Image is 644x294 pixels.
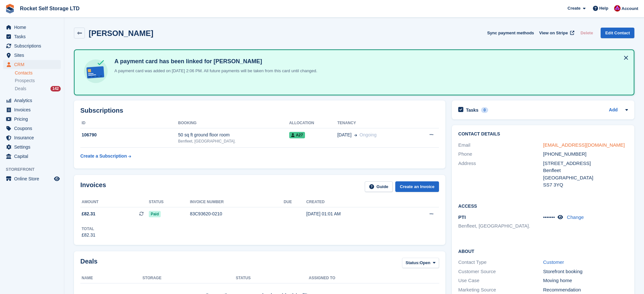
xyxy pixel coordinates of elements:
a: View on Stripe [537,28,576,38]
button: Sync payment methods [487,28,534,38]
div: Benfleet, [GEOGRAPHIC_DATA]. [178,138,289,144]
li: Benfleet, [GEOGRAPHIC_DATA]. [458,222,543,230]
div: [PHONE_NUMBER] [543,151,628,158]
a: Edit Contact [601,28,634,38]
span: PTI [458,214,466,220]
span: £82.31 [82,211,95,217]
th: Status [149,197,190,207]
div: Moving home [543,277,628,284]
span: Open [420,260,430,266]
a: [EMAIL_ADDRESS][DOMAIN_NAME] [543,142,625,148]
div: 83C93620-0210 [190,211,284,217]
a: menu [3,152,61,161]
h2: Invoices [80,181,106,192]
div: Marketing Source [458,286,543,294]
p: A payment card was added on [DATE] 2:06 PM. All future payments will be taken from this card unti... [112,68,317,74]
div: £82.31 [82,232,95,238]
th: Status [236,273,309,283]
span: Pricing [14,115,53,124]
th: Name [80,273,142,283]
a: menu [3,133,61,142]
a: menu [3,115,61,124]
span: Paid [149,211,161,217]
div: [STREET_ADDRESS] [543,160,628,167]
div: [DATE] 01:01 AM [306,211,402,217]
a: Deals 142 [15,85,61,92]
a: Create a Subscription [80,150,131,162]
div: Benfleet [543,167,628,174]
h2: Access [458,203,628,209]
a: Rocket Self Storage LTD [17,3,82,14]
span: Settings [14,143,53,151]
span: Sites [14,51,53,60]
span: Subscriptions [14,41,53,50]
span: A27 [289,132,305,138]
div: 106790 [80,132,178,138]
th: Created [306,197,402,207]
th: Tenancy [337,118,413,128]
span: [DATE] [337,132,352,138]
th: Amount [80,197,149,207]
div: Recommendation [543,286,628,294]
div: Phone [458,151,543,158]
a: Add [609,107,618,114]
a: Contacts [15,70,61,76]
img: card-linked-ebf98d0992dc2aeb22e95c0e3c79077019eb2392cfd83c6a337811c24bc77127.svg [82,58,109,85]
th: Booking [178,118,289,128]
span: Analytics [14,96,53,105]
span: Tasks [14,32,53,41]
th: Allocation [289,118,337,128]
h2: Subscriptions [80,107,439,114]
div: Email [458,142,543,149]
a: menu [3,60,61,69]
span: ••••••• [543,214,555,220]
a: Customer [543,259,564,265]
h2: About [458,248,628,254]
h2: Contact Details [458,132,628,137]
a: menu [3,174,61,183]
div: 142 [50,86,61,91]
div: 50 sq ft ground floor room [178,132,289,138]
span: Account [622,5,638,12]
a: menu [3,143,61,151]
a: Change [567,214,584,220]
h4: A payment card has been linked for [PERSON_NAME] [112,58,317,65]
span: Home [14,23,53,32]
span: Help [599,5,608,12]
a: menu [3,105,61,114]
a: menu [3,96,61,105]
a: Create an Invoice [395,181,439,192]
span: Coupons [14,124,53,133]
div: Create a Subscription [80,153,127,160]
span: CRM [14,60,53,69]
div: Customer Source [458,268,543,275]
div: Storefront booking [543,268,628,275]
span: Prospects [15,78,35,84]
a: menu [3,51,61,60]
button: Status: Open [402,258,439,268]
span: View on Stripe [539,30,568,36]
th: Due [284,197,306,207]
h2: Tasks [466,107,479,113]
div: [GEOGRAPHIC_DATA] [543,174,628,182]
span: Invoices [14,105,53,114]
div: Total [82,226,95,232]
span: Create [568,5,580,12]
img: stora-icon-8386f47178a22dfd0bd8f6a31ec36ba5ce8667c1dd55bd0f319d3a0aa187defe.svg [5,4,15,13]
a: Prospects [15,77,61,84]
th: ID [80,118,178,128]
th: Assigned to [309,273,439,283]
th: Invoice number [190,197,284,207]
span: Deals [15,86,26,92]
div: Address [458,160,543,189]
span: Online Store [14,174,53,183]
span: Storefront [6,166,64,173]
img: Lee Tresadern [614,5,621,12]
a: Preview store [53,175,61,183]
a: menu [3,41,61,50]
span: Ongoing [360,132,377,137]
div: 0 [481,107,488,113]
h2: Deals [80,258,97,270]
a: menu [3,23,61,32]
div: Contact Type [458,259,543,266]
